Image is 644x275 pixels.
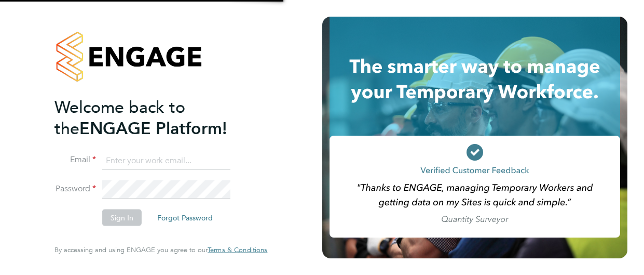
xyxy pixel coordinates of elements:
[54,245,267,254] span: By accessing and using ENGAGE you agree to our
[208,245,267,254] span: Terms & Conditions
[54,184,96,194] label: Password
[149,209,221,226] button: Forgot Password
[54,97,185,138] span: Welcome back to the
[208,246,267,254] a: Terms & Conditions
[102,151,230,170] input: Enter your work email...
[102,209,142,226] button: Sign In
[54,96,257,139] h2: ENGAGE Platform!
[54,154,96,165] label: Email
